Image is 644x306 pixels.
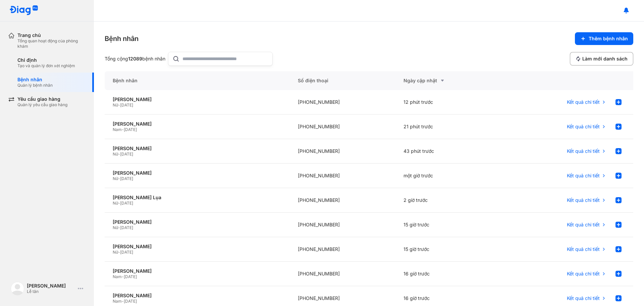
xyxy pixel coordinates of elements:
span: [DATE] [120,176,133,181]
div: Trang chủ [17,32,86,38]
span: - [122,127,124,132]
div: Bệnh nhân [105,34,139,43]
div: Bệnh nhân [17,77,53,83]
div: [PHONE_NUMBER] [290,188,395,213]
span: - [118,102,120,107]
span: - [118,176,120,181]
div: [PERSON_NAME] Lụa [113,194,282,201]
div: 43 phút trước [395,139,501,164]
span: Nam [113,127,122,132]
span: Kết quả chi tiết [567,246,600,252]
div: [PERSON_NAME] [113,293,282,299]
span: [DATE] [120,250,133,255]
span: [DATE] [120,102,133,107]
span: Làm mới danh sách [582,56,628,62]
span: 12089 [128,56,142,61]
span: [DATE] [120,201,133,206]
img: logo [9,5,38,16]
span: Kết quả chi tiết [567,222,600,228]
span: - [118,201,120,206]
div: [PERSON_NAME] [113,170,282,176]
div: Chỉ định [17,57,75,63]
div: Tổng cộng bệnh nhân [105,56,165,62]
span: [DATE] [124,299,137,304]
div: [PERSON_NAME] [113,244,282,250]
div: 12 phút trước [395,90,501,115]
div: [PERSON_NAME] [27,283,75,289]
div: [PERSON_NAME] [113,268,282,274]
span: Kết quả chi tiết [567,99,600,105]
div: Yêu cầu giao hàng [17,96,67,102]
span: Nữ [113,250,118,255]
div: [PERSON_NAME] [113,96,282,102]
span: [DATE] [124,274,137,279]
div: 16 giờ trước [395,262,501,286]
span: [DATE] [124,127,137,132]
div: [PHONE_NUMBER] [290,237,395,262]
span: Nữ [113,176,118,181]
span: - [122,299,124,304]
div: 15 giờ trước [395,237,501,262]
div: [PHONE_NUMBER] [290,90,395,115]
span: Kết quả chi tiết [567,148,600,154]
div: [PHONE_NUMBER] [290,213,395,237]
span: Kết quả chi tiết [567,271,600,277]
div: Tạo và quản lý đơn xét nghiệm [17,63,75,69]
div: [PERSON_NAME] [113,145,282,151]
button: Làm mới danh sách [570,52,633,65]
span: Kết quả chi tiết [567,124,600,130]
span: - [122,274,124,279]
button: Thêm bệnh nhân [575,32,633,45]
div: [PHONE_NUMBER] [290,115,395,139]
span: Nam [113,299,122,304]
div: [PERSON_NAME] [113,219,282,225]
div: Số điện thoại [290,71,395,90]
div: một giờ trước [395,164,501,188]
span: Kết quả chi tiết [567,295,600,301]
span: Nữ [113,225,118,230]
span: - [118,250,120,255]
div: [PHONE_NUMBER] [290,262,395,286]
div: 2 giờ trước [395,188,501,213]
div: 21 phút trước [395,115,501,139]
span: Kết quả chi tiết [567,173,600,179]
img: logo [11,282,24,295]
div: [PHONE_NUMBER] [290,139,395,164]
div: Quản lý bệnh nhân [17,83,53,88]
span: - [118,151,120,157]
div: 15 giờ trước [395,213,501,237]
div: Bệnh nhân [105,71,290,90]
div: [PERSON_NAME] [113,121,282,127]
span: - [118,225,120,230]
div: [PHONE_NUMBER] [290,164,395,188]
div: Quản lý yêu cầu giao hàng [17,102,67,107]
span: Nam [113,274,122,279]
span: [DATE] [120,151,133,157]
div: Lễ tân [27,289,75,294]
span: Nữ [113,151,118,157]
span: Nữ [113,102,118,107]
span: [DATE] [120,225,133,230]
span: Kết quả chi tiết [567,197,600,203]
span: Nữ [113,201,118,206]
div: Tổng quan hoạt động của phòng khám [17,38,86,49]
div: Ngày cập nhật [404,77,493,85]
span: Thêm bệnh nhân [589,36,628,42]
